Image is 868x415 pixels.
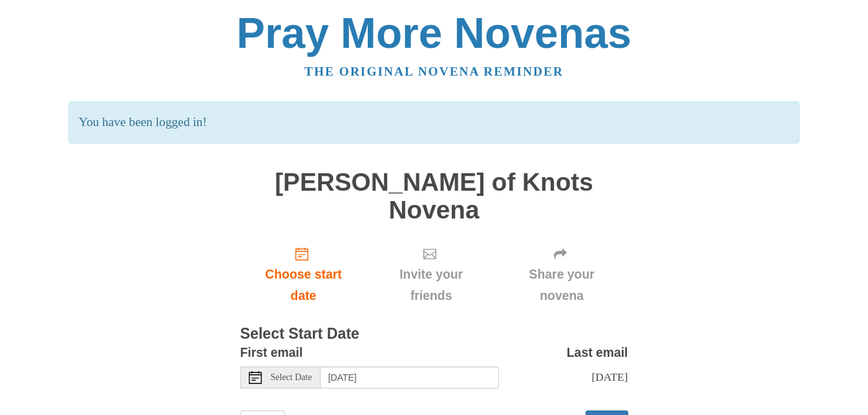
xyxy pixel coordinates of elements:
[69,101,799,144] p: You have been logged in!
[240,342,303,363] label: First email
[271,373,312,382] span: Select Date
[237,9,631,57] a: Pray More Novenas
[304,65,564,78] a: The original novena reminder
[253,264,354,306] span: Choose start date
[591,370,628,383] span: [DATE]
[240,326,628,343] h3: Select Start Date
[379,264,482,306] span: Invite your friends
[366,237,495,314] div: Click "Next" to confirm your start date first.
[509,264,615,306] span: Share your novena
[567,342,628,363] label: Last email
[240,169,628,224] h1: [PERSON_NAME] of Knots Novena
[240,237,367,314] a: Choose start date
[496,237,628,314] div: Click "Next" to confirm your start date first.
